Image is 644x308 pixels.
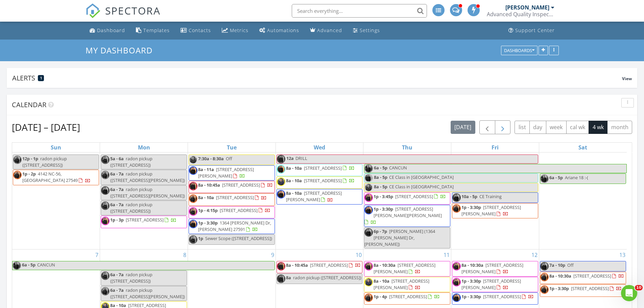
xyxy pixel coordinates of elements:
[540,273,549,281] img: dsc_5995.jpg
[515,121,530,134] button: list
[364,228,435,247] span: [PERSON_NAME] (1364 [PERSON_NAME] Dr, [PERSON_NAME])
[198,194,267,200] a: 8a - 10a [STREET_ADDRESS]
[110,171,185,183] span: radon pickup ([STREET_ADDRESS][PERSON_NAME])
[277,261,363,273] a: 8a - 10:45a [STREET_ADDRESS]
[189,156,197,164] img: 20250418_094826.jpg
[364,206,373,214] img: dsc_6004.jpg
[452,262,461,270] img: dsc_5998.jpg
[182,250,188,260] a: Go to September 8, 2025
[442,250,451,260] a: Go to September 11, 2025
[101,287,110,295] img: dsc_5995.jpg
[110,171,124,177] span: 6a - 7a
[198,220,271,232] a: 1p - 3:30p 1364 [PERSON_NAME] Dr, [PERSON_NAME] 27591
[101,186,110,195] img: dsc_6004.jpg
[479,193,502,199] span: CE Training
[577,143,589,152] a: Saturday
[374,206,393,212] span: 1p - 3:30p
[364,183,373,192] img: 20250418_094826.jpg
[101,202,110,210] img: dsc_5998.jpg
[277,177,285,186] img: 20250418_094826.jpg
[490,143,500,152] a: Friday
[292,4,427,18] input: Search everything...
[198,207,270,213] a: 1p - 4:15p [STREET_ADDRESS]
[13,261,21,270] img: dsc_5981.jpg
[286,190,302,196] span: 8a - 10a
[530,250,539,260] a: Go to September 12, 2025
[189,182,197,190] img: dsc_6012.jpg
[461,204,521,217] span: [STREET_ADDRESS][PERSON_NAME]
[189,235,197,244] img: dsc_5998.jpg
[222,182,260,188] span: [STREET_ADDRESS]
[573,273,611,279] span: [STREET_ADDRESS]
[286,190,342,203] a: 8a - 10a [STREET_ADDRESS][PERSON_NAME]
[198,235,203,241] span: 1p
[86,45,158,56] a: My Dashboard
[451,121,475,134] button: [DATE]
[198,166,254,179] span: [STREET_ADDRESS][PERSON_NAME]
[461,278,521,290] span: [STREET_ADDRESS][PERSON_NAME]
[461,262,483,268] span: 8a - 10:30a
[549,174,563,181] span: 6a - 5p
[189,220,197,228] img: dsc_6004.jpg
[230,27,248,33] div: Metrics
[94,250,100,260] a: Go to September 7, 2025
[110,217,176,223] a: 1p - 3p [STREET_ADDRESS]
[461,278,481,284] span: 1p - 3:30p
[286,177,355,184] a: 8a - 10a [STREET_ADDRESS]
[364,278,373,286] img: 20250418_094826.jpg
[101,171,110,179] img: dsc_5995.jpg
[22,171,78,183] span: 4142 NC-56, [GEOGRAPHIC_DATA] 27549
[364,293,373,302] img: dsc_5995.jpg
[286,275,291,281] span: 8a
[618,250,627,260] a: Go to September 13, 2025
[220,207,258,213] span: [STREET_ADDRESS]
[225,143,238,152] a: Tuesday
[621,285,637,301] iframe: Intercom live chat
[401,143,414,152] a: Thursday
[546,121,567,134] button: week
[452,261,538,276] a: 8a - 10:30a [STREET_ADDRESS][PERSON_NAME]
[461,293,481,300] span: 1p - 3:30p
[479,120,495,134] button: Previous
[137,143,151,152] a: Monday
[364,164,373,173] img: dsc_5981.jpg
[198,182,273,188] a: 8a - 10:45a [STREET_ADDRESS]
[277,262,285,270] img: dsc_6012.jpg
[87,24,128,37] a: Dashboard
[277,275,285,283] img: dsc_6012.jpg
[374,262,396,268] span: 8a - 10:30a
[198,194,214,200] span: 8a - 10a
[189,194,197,203] img: dsc_5995.jpg
[270,250,276,260] a: Go to September 9, 2025
[389,165,407,171] span: CANCUN
[364,292,450,305] a: 1p - 4p [STREET_ADDRESS]
[286,262,361,268] a: 8a - 10:45a [STREET_ADDRESS]
[374,278,429,290] span: [STREET_ADDRESS][PERSON_NAME]
[364,277,450,292] a: 8a - 10a [STREET_ADDRESS][PERSON_NAME]
[189,219,275,234] a: 1p - 3:30p 1364 [PERSON_NAME] Dr, [PERSON_NAME] 27591
[286,165,355,171] a: 8a - 10a [STREET_ADDRESS]
[567,262,574,268] span: Off
[101,217,110,225] img: dsc_5998.jpg
[100,143,188,249] td: Go to September 1, 2025
[452,204,461,213] img: dsc_5995.jpg
[267,27,299,33] div: Automations
[374,278,429,290] a: 8a - 10a [STREET_ADDRESS][PERSON_NAME]
[364,205,450,227] a: 1p - 3:30p [STREET_ADDRESS][PERSON_NAME][PERSON_NAME]
[540,262,549,270] img: dsc_6004.jpg
[277,190,285,198] img: dsc_6004.jpg
[374,228,387,234] span: 6p - 7p
[133,24,172,37] a: Templates
[571,285,609,291] span: [STREET_ADDRESS]
[389,174,454,180] span: CE Class in [GEOGRAPHIC_DATA]
[110,217,124,223] span: 1p - 3p
[452,203,538,218] a: 1p - 3:30p [STREET_ADDRESS][PERSON_NAME]
[110,271,152,284] span: radon pickup ([STREET_ADDRESS])
[40,76,42,80] span: 1
[539,143,627,249] td: Go to September 6, 2025
[97,27,125,33] div: Dashboard
[198,220,271,232] span: 1364 [PERSON_NAME] Dr, [PERSON_NAME] 27591
[350,24,383,37] a: Settings
[364,261,450,276] a: 8a - 10:30a [STREET_ADDRESS][PERSON_NAME]
[13,170,99,185] a: 1p - 2p 4142 NC-56, [GEOGRAPHIC_DATA] 27549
